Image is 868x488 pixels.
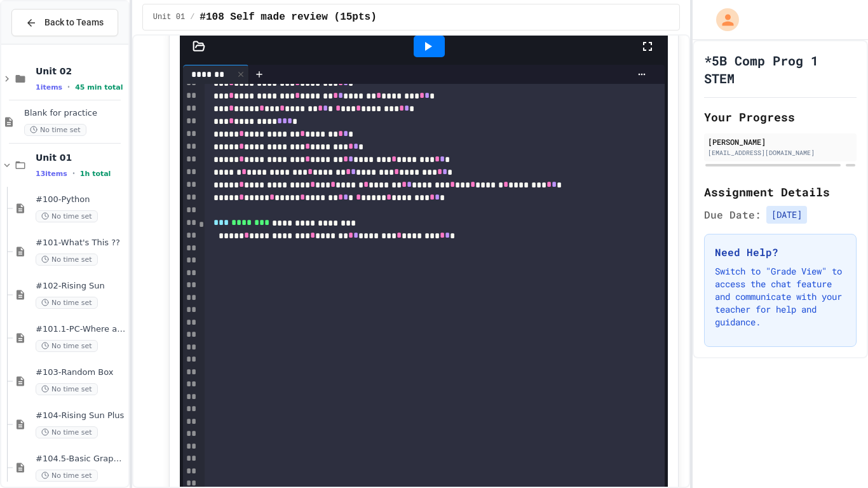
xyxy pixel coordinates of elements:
[36,281,126,292] span: #102-Rising Sun
[36,383,98,395] span: No time set
[36,426,98,438] span: No time set
[36,470,98,482] span: No time set
[75,83,123,91] span: 45 min total
[36,367,126,378] span: #103-Random Box
[715,265,846,329] p: Switch to "Grade View" to access the chat feature and communicate with your teacher for help and ...
[24,124,86,136] span: No time set
[715,245,846,260] h3: Need Help?
[67,82,70,92] span: •
[190,12,194,22] span: /
[11,9,118,36] button: Back to Teams
[36,297,98,309] span: No time set
[703,5,742,34] div: My Account
[36,83,62,91] span: 1 items
[36,454,126,464] span: #104.5-Basic Graphics Review
[36,238,126,248] span: #101-What's This ??
[153,12,185,22] span: Unit 01
[704,183,857,201] h2: Assignment Details
[36,210,98,222] span: No time set
[36,324,126,335] span: #101.1-PC-Where am I?
[704,207,761,222] span: Due Date:
[36,410,126,421] span: #104-Rising Sun Plus
[766,206,807,224] span: [DATE]
[708,148,853,158] div: [EMAIL_ADDRESS][DOMAIN_NAME]
[24,108,126,119] span: Blank for practice
[36,65,126,77] span: Unit 02
[72,168,75,179] span: •
[44,16,104,29] span: Back to Teams
[36,194,126,205] span: #100-Python
[36,152,126,163] span: Unit 01
[36,340,98,352] span: No time set
[704,108,857,126] h2: Your Progress
[704,51,857,87] h1: *5B Comp Prog 1 STEM
[80,170,111,178] span: 1h total
[36,170,67,178] span: 13 items
[200,10,376,25] span: #108 Self made review (15pts)
[708,136,853,147] div: [PERSON_NAME]
[36,254,98,266] span: No time set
